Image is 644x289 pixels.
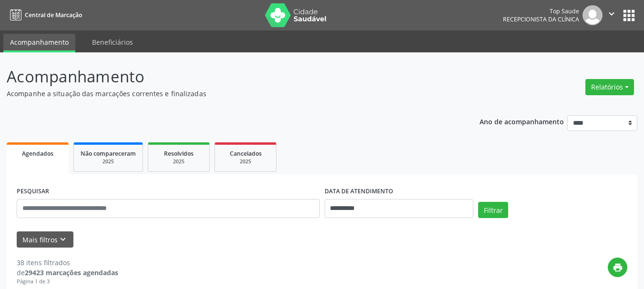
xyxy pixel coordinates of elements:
[85,34,140,50] a: Beneficiários
[81,158,136,165] div: 2025
[503,7,579,15] div: Top Saude
[583,5,603,25] img: img
[164,149,194,158] span: Resolvidos
[17,268,118,278] div: de
[7,89,448,99] p: Acompanhe a situação das marcações correntes e finalizadas
[17,258,118,268] div: 38 itens filtrados
[17,278,118,286] div: Página 1 de 3
[25,268,118,277] strong: 29423 marcações agendadas
[480,115,564,127] p: Ano de acompanhamento
[22,149,53,158] span: Agendados
[621,7,637,24] button: apps
[613,262,623,273] i: print
[7,65,448,89] p: Acompanhamento
[7,7,82,23] a: Central de Marcação
[608,258,627,277] button: print
[155,158,203,165] div: 2025
[3,34,75,52] a: Acompanhamento
[58,234,68,245] i: keyboard_arrow_down
[81,149,136,158] span: Não compareceram
[222,158,269,165] div: 2025
[25,11,82,19] span: Central de Marcação
[478,202,508,218] button: Filtrar
[585,79,634,95] button: Relatórios
[17,184,49,199] label: PESQUISAR
[606,9,617,19] i: 
[230,149,262,158] span: Cancelados
[325,184,393,199] label: DATA DE ATENDIMENTO
[503,15,579,23] span: Recepcionista da clínica
[603,5,621,25] button: 
[17,231,73,248] button: Mais filtroskeyboard_arrow_down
